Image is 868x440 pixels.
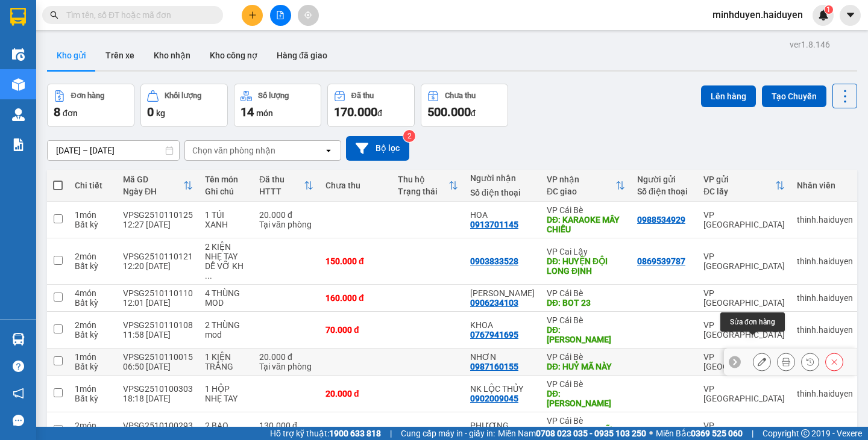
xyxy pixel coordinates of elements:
strong: 1900 633 818 [329,429,381,438]
div: 2 KIỆN [205,242,247,252]
div: NHƠN [470,352,535,362]
div: 11:58 [DATE] [123,330,193,339]
div: 1 TÚI XANH [205,210,247,229]
span: kg [156,108,165,118]
div: Nhân viên [797,181,853,190]
div: 4 THÙNG MOD [205,288,247,308]
div: PHƯƠNG [470,421,535,430]
div: 0869539787 [637,256,685,266]
div: 1 HỘP [205,384,247,394]
span: file-add [276,11,285,19]
th: Toggle SortBy [253,170,319,202]
div: thinh.haiduyen [797,389,853,398]
strong: 0369 525 060 [691,429,743,438]
span: đơn [63,108,78,118]
div: Số lượng [258,91,289,100]
div: VPSG2510100293 [123,421,193,430]
div: VP gửi [703,175,775,184]
div: 20.000 đ [259,352,313,362]
div: Số điện thoại [637,187,691,196]
div: 0913701145 [470,220,518,229]
button: Lên hàng [701,85,756,107]
span: 8 [54,105,60,119]
button: aim [298,5,319,26]
div: Người nhận [470,173,535,183]
button: Đã thu170.000đ [327,84,415,127]
div: NK LỘC THỦY [470,384,535,394]
div: 160.000 đ [325,293,386,303]
div: 0767941695 [470,330,518,339]
div: 4 món [75,288,111,298]
div: ĐC giao [547,187,615,196]
div: Chưa thu [445,91,476,100]
div: DĐ: BOT 23 [547,298,625,308]
sup: 1 [825,5,833,14]
div: VPSG2510110108 [123,320,193,330]
div: 2 món [75,320,111,330]
div: DĐ: HUYỆN ĐỘI LONG ĐỊNH [547,256,625,276]
th: Toggle SortBy [117,170,199,202]
button: Trên xe [96,41,144,70]
span: 1 [826,5,831,14]
button: file-add [270,5,291,26]
div: 12:20 [DATE] [123,261,193,271]
div: Bất kỳ [75,261,111,271]
div: HTTT [259,187,304,196]
div: 0906234103 [470,298,518,308]
div: Chưa thu [325,181,386,190]
div: VP nhận [547,175,615,184]
div: KHOA [470,320,535,330]
div: 0902009045 [470,394,518,403]
button: Kho công nợ [200,41,267,70]
div: NHẸ TAY DỄ VỠ KH ĐẢM BẢO [205,252,247,280]
div: VP Cái Bè [547,379,625,389]
div: Mã GD [123,175,183,184]
span: món [256,108,273,118]
div: Khối lượng [165,91,201,100]
div: 1 KIỆN TRẮNG [205,352,247,371]
img: warehouse-icon [12,78,25,91]
img: warehouse-icon [12,48,25,61]
div: Đã thu [351,91,374,100]
div: VP Cái Bè [547,315,625,325]
div: 130.000 đ [259,421,313,430]
sup: 2 [403,130,415,142]
div: Người gửi [637,175,691,184]
span: | [390,427,392,440]
div: VP [GEOGRAPHIC_DATA] [703,352,785,371]
div: DĐ: KARAOKE MÂY CHIỀU [547,215,625,234]
button: Số lượng14món [234,84,321,127]
div: 20.000 đ [325,389,386,398]
div: VPSG2510110121 [123,252,193,261]
div: Tại văn phòng [259,220,313,229]
div: 0903833528 [470,256,518,266]
div: VP Cai Lậy [547,247,625,256]
span: 170.000 [334,105,377,119]
div: Sửa đơn hàng [753,353,771,371]
div: DĐ: HUỶ MÃ NÀY [547,362,625,371]
button: Khối lượng0kg [140,84,228,127]
span: message [13,415,24,426]
div: Đã thu [259,175,304,184]
div: thinh.haiduyen [797,426,853,435]
div: VP Cái Bè [547,352,625,362]
div: Chọn văn phòng nhận [192,144,275,156]
span: caret-down [845,10,856,20]
div: 2 BAO [205,421,247,430]
div: thinh.haiduyen [797,325,853,335]
button: Kho nhận [144,41,200,70]
div: DĐ: MÃ HUỸ [547,389,625,408]
div: 18:18 [DATE] [123,394,193,403]
button: Tạo Chuyến [762,85,826,107]
div: VP [GEOGRAPHIC_DATA] [703,252,785,271]
span: ... [205,271,212,280]
span: Hỗ trợ kỹ thuật: [270,427,381,440]
span: | [752,427,753,440]
div: 0988534929 [637,215,685,225]
button: Chưa thu500.000đ [421,84,508,127]
div: Bất kỳ [75,394,111,403]
div: 20.000 đ [259,210,313,220]
div: thinh.haiduyen [797,256,853,266]
div: Bất kỳ [75,220,111,229]
span: ⚪️ [649,431,653,436]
